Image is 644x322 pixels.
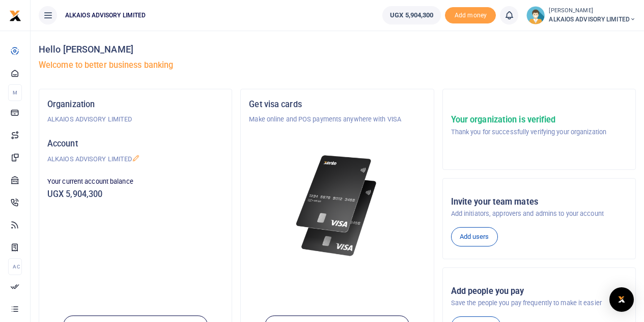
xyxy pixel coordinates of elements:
li: M [8,84,22,101]
h5: Invite your team mates [451,197,627,207]
span: ALKAIOS ADVISORY LIMITED [61,11,150,20]
li: Wallet ballance [378,6,445,24]
a: Add users [451,227,498,246]
span: ALKAIOS ADVISORY LIMITED [549,15,636,24]
h4: Hello [PERSON_NAME] [39,44,636,55]
a: UGX 5,904,300 [382,6,441,24]
a: Add money [445,11,496,18]
h5: UGX 5,904,300 [47,189,223,200]
li: Toup your wallet [445,7,496,24]
p: ALKAIOS ADVISORY LIMITED [47,114,223,125]
small: [PERSON_NAME] [549,7,636,15]
p: Your current account balance [47,177,223,187]
p: Make online and POS payments anywhere with VISA [249,114,425,125]
a: profile-user [PERSON_NAME] ALKAIOS ADVISORY LIMITED [526,6,636,24]
h5: Welcome to better business banking [39,60,636,70]
p: ALKAIOS ADVISORY LIMITED [47,154,223,164]
img: xente-_physical_cards.png [293,149,381,263]
h5: Account [47,139,223,149]
li: Ac [8,258,22,275]
span: UGX 5,904,300 [390,10,433,20]
a: logo-small logo-large logo-large [9,11,21,19]
p: Save the people you pay frequently to make it easier [451,298,627,308]
h5: Organization [47,100,223,110]
p: Thank you for successfully verifying your organization [451,127,606,137]
p: Add initiators, approvers and admins to your account [451,209,627,219]
h5: Get visa cards [249,100,425,110]
h5: Your organization is verified [451,115,606,125]
img: profile-user [526,6,545,24]
h5: Add people you pay [451,286,627,296]
div: Open Intercom Messenger [609,287,634,312]
img: logo-small [9,10,21,22]
span: Add money [445,7,496,24]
